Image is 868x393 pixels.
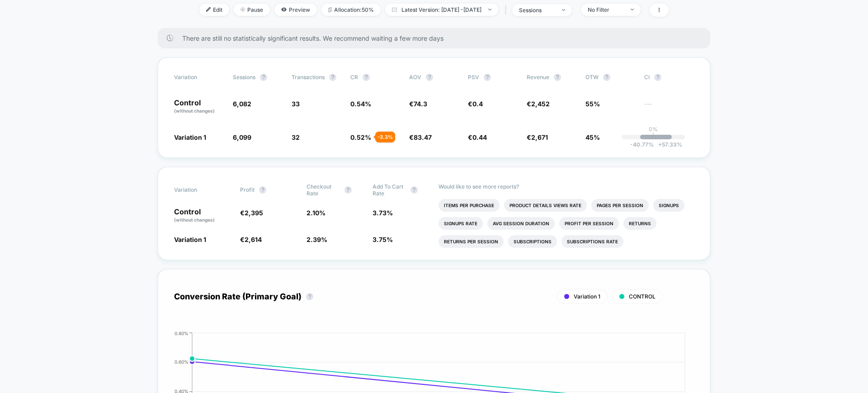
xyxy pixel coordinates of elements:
[468,74,479,80] span: PSV
[484,74,491,81] button: ?
[439,199,500,212] li: Items Per Purchase
[409,74,421,80] span: AOV
[585,100,600,108] span: 55%
[307,183,340,197] span: Checkout Rate
[574,293,600,300] span: Variation 1
[439,183,694,190] p: Would like to see more reports?
[629,293,656,300] span: CONTROL
[328,7,332,12] img: rebalance
[350,100,371,108] span: 0.54 %
[174,133,206,141] span: Variation 1
[527,74,549,80] span: Revenue
[654,74,661,81] button: ?
[363,74,370,81] button: ?
[409,100,427,108] span: €
[503,4,512,17] span: |
[559,217,619,230] li: Profit Per Session
[233,133,251,141] span: 6,099
[623,217,656,230] li: Returns
[439,217,483,230] li: Signups Rate
[410,186,418,194] button: ?
[234,4,270,16] span: Pause
[531,100,550,108] span: 2,452
[199,4,229,16] span: Edit
[174,74,224,81] span: Variation
[504,199,587,212] li: Product Details Views Rate
[174,208,231,223] p: Control
[488,9,491,10] img: end
[519,7,555,14] div: sessions
[652,133,654,139] p: |
[585,74,635,81] span: OTW
[585,133,600,141] span: 45%
[409,133,432,141] span: €
[527,133,548,141] span: €
[274,4,317,16] span: Preview
[182,34,692,42] span: There are still no statistically significant results. We recommend waiting a few more days
[174,99,224,114] p: Control
[392,7,397,12] img: calendar
[260,74,267,81] button: ?
[241,7,245,12] img: end
[233,100,251,108] span: 6,082
[233,74,255,80] span: Sessions
[245,236,262,243] span: 2,614
[591,199,649,212] li: Pages Per Session
[653,199,684,212] li: Signups
[468,133,487,141] span: €
[321,4,381,16] span: Allocation: 50%
[206,7,211,12] img: edit
[649,126,658,133] p: 0%
[508,235,557,248] li: Subscriptions
[588,6,624,13] div: No Filter
[344,186,352,194] button: ?
[175,359,189,365] tspan: 0.60%
[554,74,561,81] button: ?
[603,74,610,81] button: ?
[487,217,555,230] li: Avg Session Duration
[531,133,548,141] span: 2,671
[644,101,694,114] span: ---
[385,4,498,16] span: Latest Version: [DATE] - [DATE]
[426,74,433,81] button: ?
[174,108,215,114] span: (without changes)
[292,133,300,141] span: 32
[373,209,393,217] span: 3.73 %
[307,209,325,217] span: 2.10 %
[259,186,266,194] button: ?
[350,133,371,141] span: 0.52 %
[439,235,504,248] li: Returns Per Session
[658,141,662,148] span: +
[350,74,358,80] span: CR
[644,74,694,81] span: CI
[245,209,263,217] span: 2,395
[414,133,432,141] span: 83.47
[174,236,206,243] span: Variation 1
[562,9,565,11] img: end
[373,236,393,243] span: 3.75 %
[292,100,300,108] span: 33
[240,186,255,193] span: Profit
[527,100,550,108] span: €
[375,132,395,142] div: - 3.3 %
[468,100,483,108] span: €
[472,100,483,108] span: 0.4
[175,330,189,336] tspan: 0.80%
[292,74,325,80] span: Transactions
[306,293,313,300] button: ?
[240,236,262,243] span: €
[654,141,682,148] span: 57.33 %
[631,9,634,10] img: end
[630,141,654,148] span: -40.77 %
[174,183,224,197] span: Variation
[561,235,623,248] li: Subscriptions Rate
[174,217,215,223] span: (without changes)
[373,183,406,197] span: Add To Cart Rate
[414,100,427,108] span: 74.3
[240,209,263,217] span: €
[329,74,336,81] button: ?
[472,133,487,141] span: 0.44
[307,236,327,243] span: 2.39 %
